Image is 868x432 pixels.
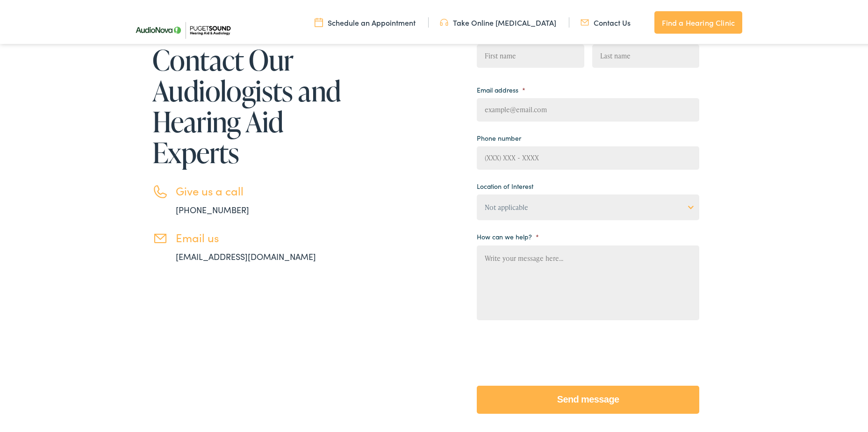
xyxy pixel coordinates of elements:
h3: Give us a call [176,182,344,196]
label: Email address [477,84,525,92]
input: Last name [592,43,699,66]
a: Schedule an Appointment [315,15,416,26]
a: Find a Hearing Clinic [654,9,742,32]
label: Phone number [477,132,521,140]
label: Location of Interest [477,180,533,188]
input: example@email.com [477,96,699,120]
iframe: reCAPTCHA [477,331,619,367]
a: [EMAIL_ADDRESS][DOMAIN_NAME] [176,249,316,260]
img: utility icon [315,15,323,26]
img: utility icon [440,15,448,26]
a: Take Online [MEDICAL_DATA] [440,15,556,26]
h1: Contact Our Audiologists and Hearing Aid Experts [152,43,344,166]
a: [PHONE_NUMBER] [176,202,249,214]
input: First name [477,43,584,66]
label: How can we help? [477,230,539,239]
h3: Email us [176,229,344,243]
input: Send message [477,384,699,412]
input: (XXX) XXX - XXXX [477,144,699,168]
a: Contact Us [581,15,631,26]
img: utility icon [581,15,589,26]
